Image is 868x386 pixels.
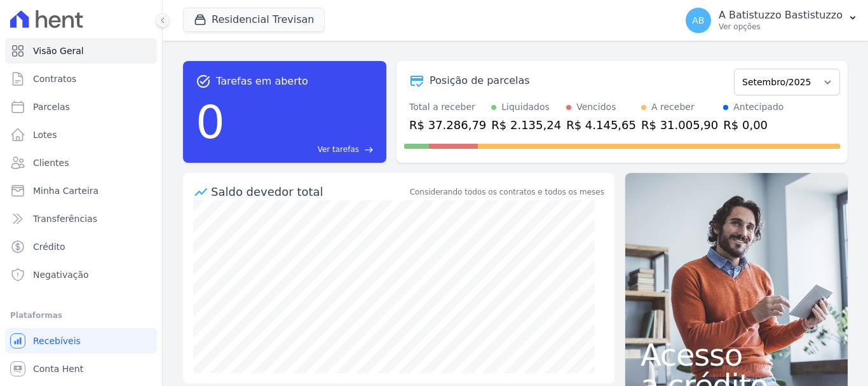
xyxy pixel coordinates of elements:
[216,74,308,89] span: Tarefas em aberto
[641,340,832,370] span: Acesso
[5,122,157,148] a: Lotes
[5,262,157,287] a: Negativação
[318,144,359,155] span: Ver tarefas
[409,116,486,134] div: R$ 37.286,79
[5,206,157,231] a: Transferências
[33,184,98,197] span: Minha Carteira
[5,328,157,354] a: Recebíveis
[409,100,486,114] div: Total a receber
[10,308,152,323] div: Plataformas
[491,116,561,134] div: R$ 2.135,24
[5,234,157,259] a: Crédito
[641,116,718,134] div: R$ 31.005,90
[675,3,868,38] button: AB A Batistuzzo Bastistuzzo Ver opções
[566,116,636,134] div: R$ 4.145,65
[33,128,57,141] span: Lotes
[719,22,843,32] p: Ver opções
[5,38,157,64] a: Visão Geral
[5,150,157,176] a: Clientes
[651,100,695,114] div: A receber
[5,356,157,382] a: Conta Hent
[183,8,325,32] button: Residencial Trevisan
[5,94,157,120] a: Parcelas
[33,156,69,169] span: Clientes
[196,74,211,89] span: task_alt
[692,16,704,25] span: AB
[33,268,89,281] span: Negativação
[364,145,374,155] span: east
[501,100,550,114] div: Liquidados
[430,73,530,88] div: Posição de parcelas
[33,334,81,347] span: Recebíveis
[5,66,157,92] a: Contratos
[33,240,65,253] span: Crédito
[211,183,407,200] div: Saldo devedor total
[33,212,97,225] span: Transferências
[733,100,783,114] div: Antecipado
[410,186,604,198] div: Considerando todos os contratos e todos os meses
[5,178,157,203] a: Minha Carteira
[576,100,616,114] div: Vencidos
[33,45,84,57] span: Visão Geral
[230,144,374,155] a: Ver tarefas east
[33,362,83,375] span: Conta Hent
[719,9,843,22] p: A Batistuzzo Bastistuzzo
[196,89,225,155] div: 0
[33,72,76,85] span: Contratos
[723,116,783,134] div: R$ 0,00
[33,100,70,113] span: Parcelas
